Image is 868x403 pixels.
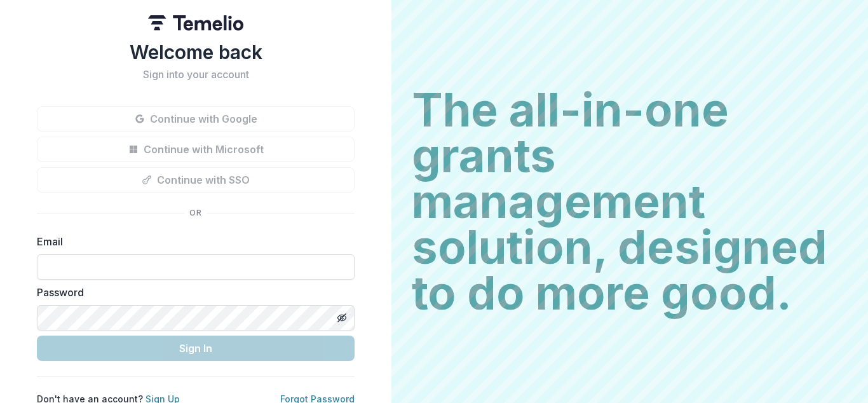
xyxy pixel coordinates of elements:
label: Email [37,234,347,249]
label: Password [37,285,347,300]
button: Continue with SSO [37,167,355,193]
button: Continue with Microsoft [37,137,355,162]
button: Sign In [37,336,355,361]
img: Temelio [148,15,243,31]
button: Toggle password visibility [332,308,352,328]
button: Continue with Google [37,106,355,132]
h2: Sign into your account [37,69,355,81]
h1: Welcome back [37,41,355,64]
